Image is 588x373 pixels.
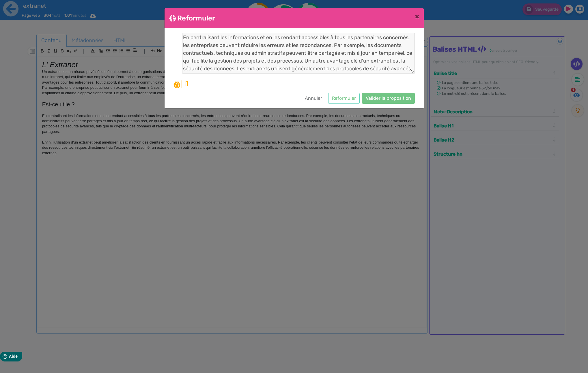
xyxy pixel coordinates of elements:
button: Annuler [301,93,326,104]
span: × [415,12,419,20]
button: Valider la proposition [362,93,415,104]
h4: Reformuler [169,13,215,23]
span: Aide [29,5,38,9]
button: Close [410,8,424,25]
button: Reformuler [328,93,360,104]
